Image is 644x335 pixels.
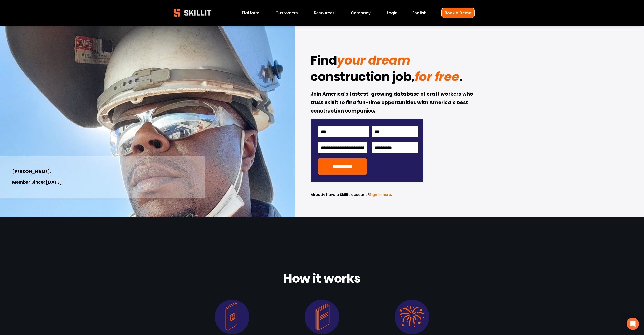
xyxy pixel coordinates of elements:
[311,90,474,115] strong: Join America’s fastest-growing database of craft workers who trust Skillit to find full-time oppo...
[351,9,371,16] a: Company
[311,192,423,198] p: .
[412,10,427,16] span: English
[242,9,259,16] a: Platform
[275,9,298,16] a: Customers
[283,269,360,290] strong: How it works
[12,179,62,186] strong: Member Since: [DATE]
[314,9,335,16] a: folder dropdown
[441,8,475,18] a: Book a Demo
[369,192,391,197] a: Sign in here
[314,10,335,16] span: Resources
[311,192,369,197] span: Already have a Skillit account?
[169,5,216,20] img: Skillit
[337,52,410,69] em: your dream
[627,318,639,330] div: Open Intercom Messenger
[12,168,51,176] strong: [PERSON_NAME].
[311,51,337,72] strong: Find
[387,9,398,16] a: Login
[415,68,459,85] em: for free
[412,9,427,16] div: language picker
[459,67,463,88] strong: .
[311,67,415,88] strong: construction job,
